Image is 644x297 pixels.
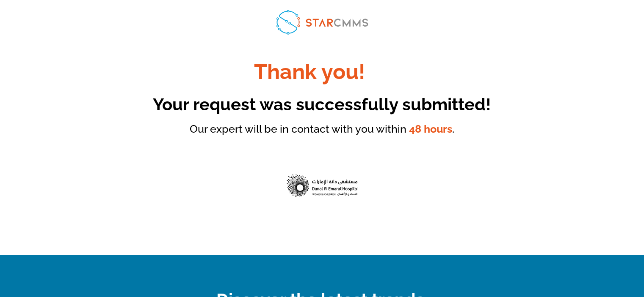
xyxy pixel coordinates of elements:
[409,123,452,135] strong: 48 hours
[190,123,406,135] span: Our expert will be in contact with you within
[94,123,551,135] div: .
[68,61,551,87] h1: Thank you!
[272,5,373,38] img: STAR-Logo
[262,158,382,217] img: hospital (1)
[153,94,491,114] span: Your request was successfully submitted!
